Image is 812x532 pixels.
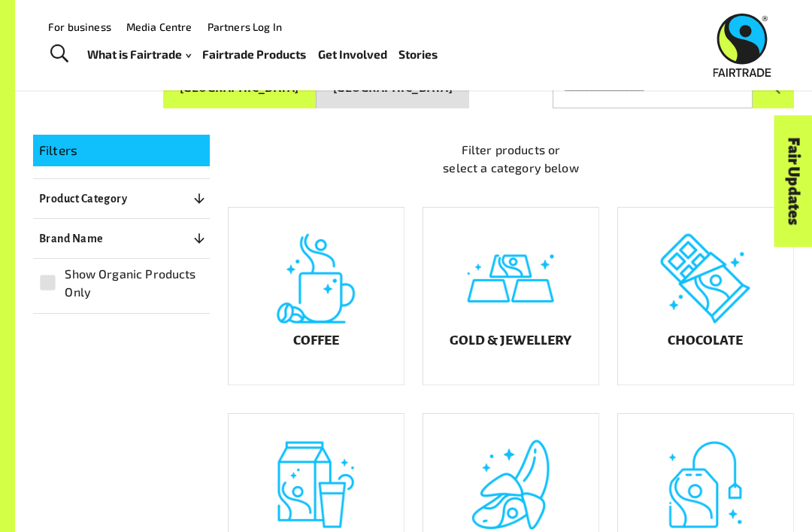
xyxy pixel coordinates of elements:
a: Chocolate [617,207,794,385]
a: Toggle Search [41,35,77,73]
img: Fairtrade Australia New Zealand logo [714,14,771,77]
a: Coffee [228,207,404,385]
a: Stories [398,44,438,65]
h5: Gold & Jewellery [450,333,571,348]
p: Brand Name [39,230,104,248]
a: For business [48,20,111,33]
button: Product Category [33,185,210,212]
a: Gold & Jewellery [423,207,599,385]
a: What is Fairtrade [87,44,191,65]
a: Fairtrade Products [202,44,306,65]
h5: Coffee [293,333,339,348]
h5: Chocolate [668,333,743,348]
span: Show Organic Products Only [65,265,201,301]
p: Filter products or select a category below [228,141,794,177]
button: Brand Name [33,225,210,252]
p: Filters [39,141,204,160]
a: Partners Log In [208,20,282,33]
a: Media Centre [126,20,192,33]
p: Product Category [39,190,127,208]
a: Get Involved [318,44,387,65]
